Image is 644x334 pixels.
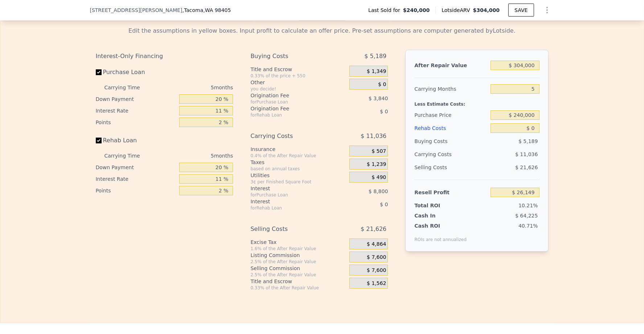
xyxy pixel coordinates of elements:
[473,7,500,13] span: $304,000
[369,188,388,194] span: $ 8,800
[96,134,177,147] label: Rehab Loan
[96,162,177,173] div: Down Payment
[250,285,346,291] div: 0.33% of the After Repair Value
[414,148,460,161] div: Carrying Costs
[250,153,346,159] div: 0.4% of the After Repair Value
[378,81,386,88] span: $ 0
[250,92,331,99] div: Origination Fee
[250,198,331,205] div: Interest
[515,164,538,170] span: $ 21,626
[250,50,331,63] div: Buying Costs
[414,109,488,122] div: Purchase Price
[96,93,177,105] div: Down Payment
[367,241,386,248] span: $ 4,864
[250,159,346,166] div: Taxes
[515,213,538,219] span: $ 64,225
[250,146,346,153] div: Insurance
[250,265,346,272] div: Selling Commission
[250,73,346,79] div: 0.33% of the price + 550
[250,130,331,143] div: Carrying Costs
[182,7,231,14] span: , Tacoma
[96,105,177,117] div: Interest Rate
[414,95,539,109] div: Less Estimate Costs:
[250,272,346,278] div: 2.5% of the After Repair Value
[250,86,346,92] div: you decide!
[155,82,233,93] div: 5 months
[361,223,386,236] span: $ 21,626
[250,166,346,172] div: based on annual taxes
[367,254,386,261] span: $ 7,600
[250,223,331,236] div: Selling Costs
[414,212,460,219] div: Cash In
[90,7,182,14] span: [STREET_ADDRESS][PERSON_NAME]
[367,161,386,168] span: $ 1,239
[250,205,331,211] div: for Rehab Loan
[155,150,233,162] div: 5 months
[414,222,467,229] div: Cash ROI
[250,259,346,265] div: 2.5% of the After Repair Value
[518,223,538,229] span: 40.71%
[361,130,386,143] span: $ 11,036
[367,68,386,75] span: $ 1,349
[250,185,331,192] div: Interest
[96,27,549,35] div: Edit the assumptions in yellow boxes. Input profit to calculate an offer price. Pre-set assumptio...
[104,150,152,162] div: Carrying Time
[96,50,233,63] div: Interest-Only Financing
[250,252,346,259] div: Listing Commission
[414,135,488,148] div: Buying Costs
[367,280,386,287] span: $ 1,562
[403,7,430,14] span: $240,000
[414,59,488,72] div: After Repair Value
[250,105,331,112] div: Origination Fee
[96,138,102,143] input: Rehab Loan
[369,95,388,101] span: $ 3,840
[414,186,488,199] div: Resell Profit
[250,66,346,73] div: Title and Escrow
[372,174,386,181] span: $ 490
[414,82,488,95] div: Carrying Months
[540,3,554,17] button: Show Options
[96,66,177,79] label: Purchase Loan
[518,203,538,208] span: 10.21%
[96,69,102,75] input: Purchase Loan
[414,202,460,209] div: Total ROI
[508,4,534,17] button: SAVE
[372,148,386,155] span: $ 507
[250,278,346,285] div: Title and Escrow
[250,192,331,198] div: for Purchase Loan
[250,179,346,185] div: 3¢ per Finished Square Foot
[250,99,331,105] div: for Purchase Loan
[380,109,388,114] span: $ 0
[368,7,403,14] span: Last Sold for
[518,138,538,144] span: $ 5,189
[96,185,177,196] div: Points
[250,246,346,252] div: 1.6% of the After Repair Value
[104,82,152,93] div: Carrying Time
[414,122,488,135] div: Rehab Costs
[367,267,386,274] span: $ 7,600
[442,7,473,14] span: Lotside ARV
[96,173,177,185] div: Interest Rate
[250,239,346,246] div: Excise Tax
[96,117,177,128] div: Points
[515,151,538,157] span: $ 11,036
[414,161,488,174] div: Selling Costs
[203,7,231,13] span: , WA 98405
[414,229,467,243] div: ROIs are not annualized
[380,201,388,207] span: $ 0
[250,172,346,179] div: Utilities
[250,112,331,118] div: for Rehab Loan
[250,79,346,86] div: Other
[364,50,386,63] span: $ 5,189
